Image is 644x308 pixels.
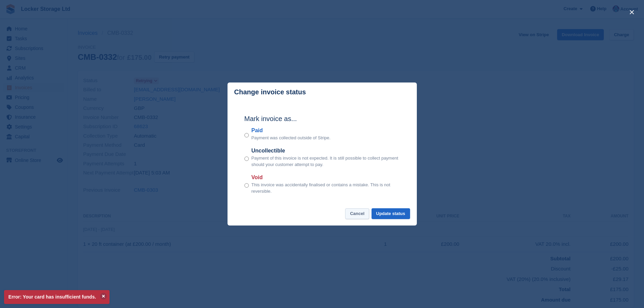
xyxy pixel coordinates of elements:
p: Change invoice status [234,88,306,96]
p: Payment was collected outside of Stripe. [252,135,331,141]
button: Cancel [345,208,369,219]
p: This invoice was accidentally finalised or contains a mistake. This is not reversible. [252,182,400,195]
p: Payment of this invoice is not expected. It is still possible to collect payment should your cust... [252,155,400,168]
label: Paid [252,126,331,135]
label: Uncollectible [252,147,400,155]
label: Void [252,173,400,182]
p: Error: Your card has insufficient funds. [4,290,110,304]
button: close [626,7,637,18]
h2: Mark invoice as... [244,114,400,124]
button: Update status [372,208,410,219]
